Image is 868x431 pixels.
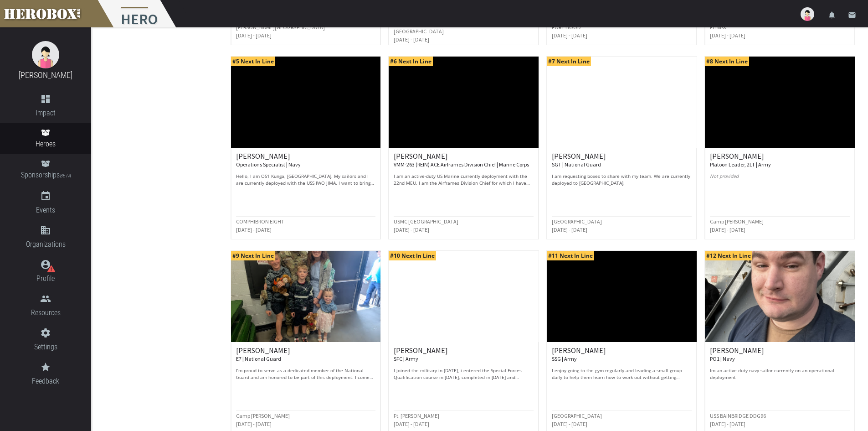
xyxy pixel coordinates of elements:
span: #9 Next In Line [231,251,275,260]
small: BETA [60,173,71,179]
img: user-image [801,7,814,21]
small: [DATE] - [DATE] [552,421,587,427]
small: Ft. [PERSON_NAME] [394,412,439,419]
span: #12 Next In Line [705,251,752,260]
h6: [PERSON_NAME] [552,347,692,363]
small: PO1 | Navy [710,355,735,362]
small: [DATE] - [DATE] [236,32,272,39]
small: [DATE] - [DATE] [710,32,745,39]
small: Camp [PERSON_NAME] [236,412,290,419]
a: #6 Next In Line [PERSON_NAME] VMM-263 (REIN) ACE Airframes Division Chief | Marine Corps I am an ... [388,56,539,239]
small: SFC | Army [394,355,418,362]
small: COMPHIBRON EIGHT [236,218,284,225]
small: SGT | National Guard [552,161,601,168]
h6: [PERSON_NAME] [394,152,534,168]
h6: [PERSON_NAME] [236,347,376,363]
a: #7 Next In Line [PERSON_NAME] SGT | National Guard I am requesting boxes to share with my team. W... [546,56,697,239]
small: Camp [PERSON_NAME] [710,218,764,225]
a: #8 Next In Line [PERSON_NAME] Platoon Leader, 2LT | Army Not provided Camp [PERSON_NAME] [DATE] -... [704,56,855,239]
small: Platoon Leader, 2LT | Army [710,161,771,168]
span: #6 Next In Line [389,57,433,66]
small: [DATE] - [DATE] [394,421,429,427]
p: I joined the military in [DATE], i entered the Special Forces Qualification course in [DATE], com... [394,367,534,381]
small: USS BAINBRIDGE DDG96 [710,412,766,419]
small: [DATE] - [DATE] [710,226,745,233]
small: USMC [GEOGRAPHIC_DATA] [394,218,458,225]
h6: [PERSON_NAME] [552,152,692,168]
p: I enjoy going to the gym regularly and leading a small group daily to help them learn how to work... [552,367,692,381]
small: [DATE] - [DATE] [552,32,587,39]
small: [DATE] - [DATE] [236,226,272,233]
p: I am requesting boxes to share with my team. We are currently deployed to [GEOGRAPHIC_DATA]. [552,173,692,187]
p: I am an active-duty US Marine currently deployment with the 22nd MEU. I am the Airframes Division... [394,173,534,187]
a: #5 Next In Line [PERSON_NAME] Operations Specialist | Navy Hello, I am OS1 Kunga, [GEOGRAPHIC_DAT... [231,56,381,239]
small: E7 | National Guard [236,355,281,362]
small: [DATE] - [DATE] [236,421,272,427]
i: notifications [828,11,836,19]
a: [PERSON_NAME] [19,70,72,80]
p: I’m proud to serve as a dedicated member of the National Guard and am honored to be part of this ... [236,367,376,381]
span: #8 Next In Line [705,57,749,66]
small: Operations Specialist | Navy [236,161,301,168]
small: [GEOGRAPHIC_DATA] [552,218,602,225]
small: [DATE] - [DATE] [394,226,429,233]
h6: [PERSON_NAME] [710,347,850,363]
span: #5 Next In Line [231,57,275,66]
h6: [PERSON_NAME] [710,152,850,168]
span: #7 Next In Line [547,57,591,66]
h6: [PERSON_NAME] [236,152,376,168]
small: [GEOGRAPHIC_DATA] [552,412,602,419]
small: [DATE] - [DATE] [394,36,429,43]
span: #10 Next In Line [389,251,436,260]
p: Hello, I am OS1 Kunga, [GEOGRAPHIC_DATA]. My sailors and I are currently deployed with the USS IW... [236,173,376,187]
h6: [PERSON_NAME] [394,347,534,363]
span: #11 Next In Line [547,251,594,260]
small: SSG | Army [552,355,577,362]
img: female.jpg [32,41,59,68]
small: VMM-263 (REIN) ACE Airframes Division Chief | Marine Corps [394,161,529,168]
i: email [848,11,856,19]
small: [DATE] - [DATE] [552,226,587,233]
p: Not provided [710,173,850,187]
small: [DATE] - [DATE] [710,421,745,427]
p: Im an active duty navy sailor currently on an operational deployment [710,367,850,381]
